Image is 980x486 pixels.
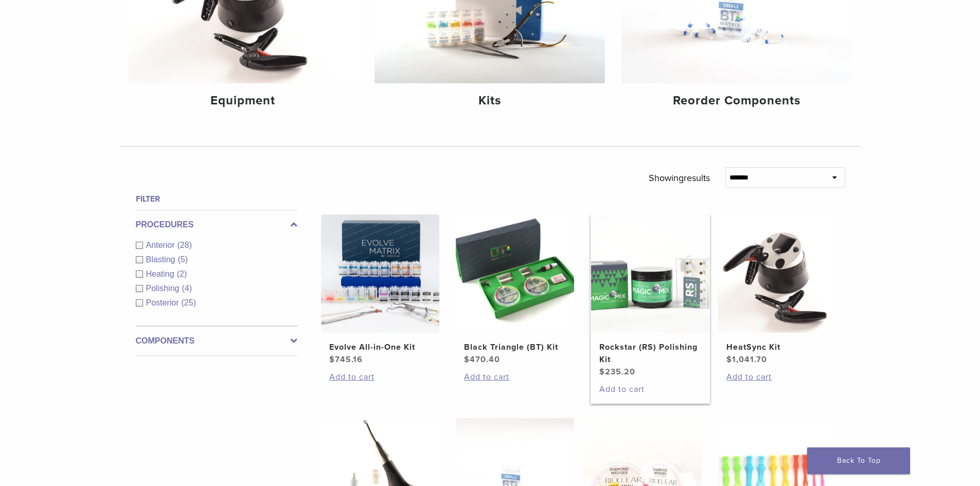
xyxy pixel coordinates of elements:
[649,167,710,189] p: Showing results
[630,92,844,110] h4: Reorder Components
[182,298,196,307] span: (25)
[718,214,836,333] img: HeatSync Kit
[718,214,838,366] a: HeatSync KitHeatSync Kit $1,041.70
[177,269,187,278] span: (2)
[329,354,335,365] span: $
[599,367,605,377] span: $
[329,341,431,353] h2: Evolve All-in-One Kit
[146,298,182,307] span: Posterior
[726,354,767,365] bdi: 1,041.70
[464,371,566,383] a: Add to cart: “Black Triangle (BT) Kit”
[591,214,709,333] img: Rockstar (RS) Polishing Kit
[136,219,297,231] label: Procedures
[177,255,188,264] span: (5)
[136,335,297,347] label: Components
[136,193,297,205] h4: Filter
[182,284,192,293] span: (4)
[464,341,566,353] h2: Black Triangle (BT) Kit
[807,447,910,474] a: Back To Top
[726,354,732,365] span: $
[146,284,182,293] span: Polishing
[726,371,828,383] a: Add to cart: “HeatSync Kit”
[136,92,350,110] h4: Equipment
[591,214,710,378] a: Rockstar (RS) Polishing KitRockstar (RS) Polishing Kit $235.20
[599,383,701,395] a: Add to cart: “Rockstar (RS) Polishing Kit”
[146,255,178,264] span: Blasting
[321,214,439,333] img: Evolve All-in-One Kit
[599,341,701,366] h2: Rockstar (RS) Polishing Kit
[464,354,500,365] bdi: 470.40
[329,371,431,383] a: Add to cart: “Evolve All-in-One Kit”
[177,241,192,249] span: (28)
[455,214,575,366] a: Black Triangle (BT) KitBlack Triangle (BT) Kit $470.40
[146,241,177,249] span: Anterior
[383,92,597,110] h4: Kits
[146,269,177,278] span: Heating
[456,214,574,333] img: Black Triangle (BT) Kit
[329,354,363,365] bdi: 745.16
[464,354,470,365] span: $
[320,214,440,366] a: Evolve All-in-One KitEvolve All-in-One Kit $745.16
[726,341,828,353] h2: HeatSync Kit
[599,367,635,377] bdi: 235.20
